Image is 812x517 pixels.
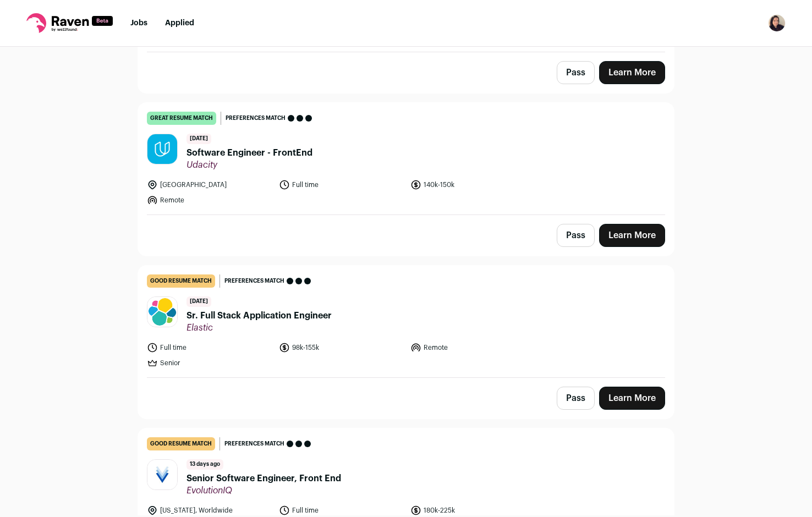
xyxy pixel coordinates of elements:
[186,322,332,333] span: Elastic
[147,460,177,490] img: 97403e9bfa38d9283b247a772705404edf7df55ccd0e750722a1013ad8216da7.jpg
[186,309,332,322] span: Sr. Full Stack Application Engineer
[410,342,536,353] li: Remote
[147,437,215,450] div: good resume match
[279,342,404,353] li: 98k-155k
[147,134,177,164] img: 931fcb7289b25904bde24a818efd3954c5e99cece5c894c1f5a070447b6fc0ca.jpg
[224,438,284,449] span: Preferences match
[599,387,665,410] a: Learn More
[768,14,786,32] button: Open dropdown
[224,276,284,287] span: Preferences match
[768,14,786,32] img: 15926154-medium_jpg
[279,179,404,190] li: Full time
[138,266,674,377] a: good resume match Preferences match [DATE] Sr. Full Stack Application Engineer Elastic Full time ...
[557,387,595,410] button: Pass
[186,146,312,159] span: Software Engineer - FrontEnd
[599,61,665,84] a: Learn More
[226,113,286,124] span: Preferences match
[410,505,536,516] li: 180k-225k
[186,485,341,496] span: EvolutionIQ
[410,179,536,190] li: 140k-150k
[147,358,272,369] li: Senior
[130,19,147,27] a: Jobs
[147,297,177,327] img: e9e38d7723e3f3d2e8a05ecf00f217479225344006e5eafb56baf7538f3fff2c.jpg
[186,296,211,307] span: [DATE]
[147,342,272,353] li: Full time
[186,459,223,470] span: 13 days ago
[599,224,665,247] a: Learn More
[147,179,272,190] li: [GEOGRAPHIC_DATA]
[279,505,404,516] li: Full time
[557,224,595,247] button: Pass
[147,274,215,288] div: good resume match
[186,159,312,170] span: Udacity
[147,195,272,206] li: Remote
[147,505,272,516] li: [US_STATE], Worldwide
[186,472,341,485] span: Senior Software Engineer, Front End
[138,103,674,215] a: great resume match Preferences match [DATE] Software Engineer - FrontEnd Udacity [GEOGRAPHIC_DATA...
[557,61,595,84] button: Pass
[165,19,194,27] a: Applied
[147,112,216,125] div: great resume match
[186,134,211,144] span: [DATE]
